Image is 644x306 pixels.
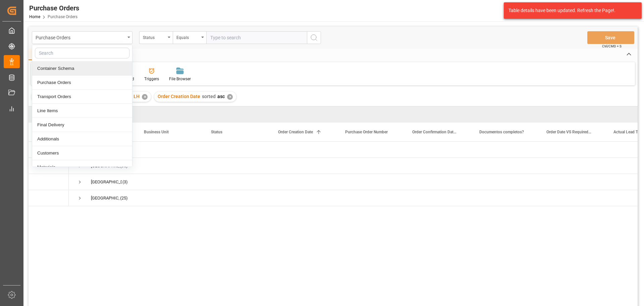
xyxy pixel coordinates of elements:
[546,130,591,134] span: Order Date VS Required Date
[206,31,307,44] input: Type to search
[32,118,132,132] div: Final Delivery
[307,31,321,44] button: search button
[345,130,388,134] span: Purchase Order Number
[32,76,132,90] div: Purchase Orders
[144,76,159,82] div: Triggers
[32,31,132,44] button: close menu
[120,190,128,206] span: (25)
[479,130,524,134] span: Documentos completos?
[29,14,40,19] a: Home
[35,48,129,58] input: Search
[211,130,222,134] span: Status
[91,174,122,190] div: [GEOGRAPHIC_DATA]
[278,130,313,134] span: Order Creation Date
[139,31,173,44] button: open menu
[158,94,200,99] span: Order Creation Date
[602,44,622,49] span: Ctrl/CMD + S
[32,104,132,118] div: Line Items
[142,94,148,100] div: ✕
[173,31,206,44] button: open menu
[227,94,233,100] div: ✕
[29,158,69,174] div: Press SPACE to select this row.
[32,160,132,174] div: Materials
[29,3,79,13] div: Purchase Orders
[36,33,125,41] div: Purchase Orders
[144,130,169,134] span: Business Unit
[29,142,69,158] div: Press SPACE to select this row.
[91,190,119,206] div: [GEOGRAPHIC_DATA]
[32,146,132,160] div: Customers
[32,90,132,104] div: Transport Orders
[143,33,166,41] div: Status
[29,49,51,60] div: Home
[169,76,191,82] div: File Browser
[587,31,634,44] button: Save
[412,130,457,134] span: Order Confirmation Date (SD)
[29,190,69,206] div: Press SPACE to select this row.
[508,7,632,14] div: Table details have been updated. Refresh the Page!.
[217,94,225,99] span: asc
[176,33,199,41] div: Equals
[32,61,132,76] div: Container Schema
[122,174,128,190] span: (3)
[202,94,216,99] span: sorted
[32,132,132,146] div: Additionals
[29,174,69,190] div: Press SPACE to select this row.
